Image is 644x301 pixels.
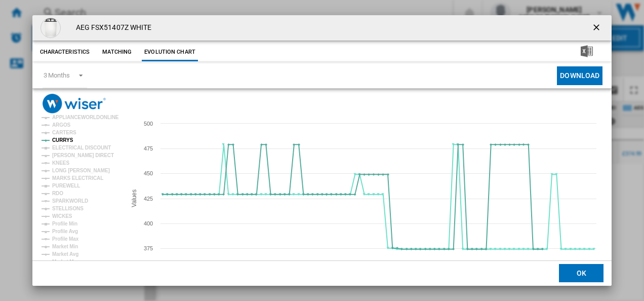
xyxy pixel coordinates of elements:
[144,245,153,251] tspan: 375
[52,221,77,227] tspan: Profile Min
[144,121,153,127] tspan: 500
[52,198,88,204] tspan: SPARKWORLD
[52,175,103,181] tspan: MARKS ELECTRICAL
[71,23,152,33] h4: AEG FSX51407Z WHITE
[44,71,70,79] div: 3 Months
[144,220,153,227] tspan: 400
[52,160,69,166] tspan: KNEES
[37,43,93,61] button: Characteristics
[581,45,593,57] img: excel-24x24.png
[41,18,61,38] img: PSAADW200PA0000C.png
[52,191,63,196] tspan: RDO
[144,196,153,202] tspan: 425
[52,115,119,120] tspan: APPLIANCEWORLDONLINE
[52,168,110,173] tspan: LONG [PERSON_NAME]
[142,43,198,61] button: Evolution chart
[557,66,602,85] button: Download
[32,15,612,286] md-dialog: Product popup
[52,259,79,265] tspan: Market Max
[52,213,72,219] tspan: WICKES
[43,94,106,114] img: logo_wiser_300x94.png
[52,251,78,257] tspan: Market Avg
[52,153,114,158] tspan: [PERSON_NAME] DIRECT
[559,265,603,283] button: OK
[144,170,153,176] tspan: 450
[565,43,609,61] button: Download in Excel
[52,244,78,249] tspan: Market Min
[144,145,153,152] tspan: 475
[52,122,71,128] tspan: ARGOS
[52,206,84,211] tspan: STELLISONS
[587,18,608,38] button: getI18NText('BUTTONS.CLOSE_DIALOG')
[95,43,139,61] button: Matching
[52,137,73,143] tspan: CURRYS
[52,145,111,150] tspan: ELECTRICAL DISCOUNT
[591,22,603,34] ng-md-icon: getI18NText('BUTTONS.CLOSE_DIALOG')
[52,130,76,135] tspan: CARTERS
[52,236,79,242] tspan: Profile Max
[52,229,78,234] tspan: Profile Avg
[52,183,80,189] tspan: PUREWELL
[130,190,137,207] tspan: Values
